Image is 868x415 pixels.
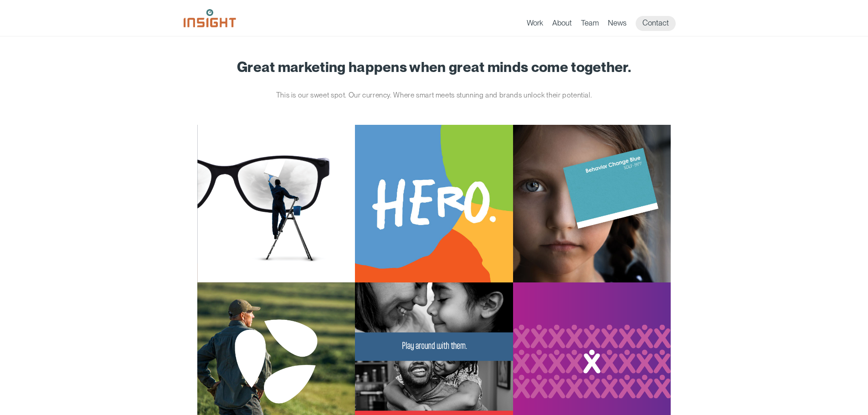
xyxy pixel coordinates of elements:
a: About [552,18,572,31]
nav: primary navigation menu [527,16,685,31]
p: This is our sweet spot. Our currency. Where smart meets stunning and brands unlock their potential. [263,88,605,102]
a: News [608,18,627,31]
img: Ophthalmology Limited [197,125,355,283]
a: Team [581,18,599,31]
a: Contact [636,16,676,31]
h1: Great marketing happens when great minds come together. [197,59,671,75]
img: South Dakota Department of Social Services – Childcare Promotion [355,125,513,283]
img: Insight Marketing Design [184,9,236,27]
a: Work [527,18,543,31]
img: South Dakota Department of Health – Childhood Lead Poisoning Prevention [513,125,671,283]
